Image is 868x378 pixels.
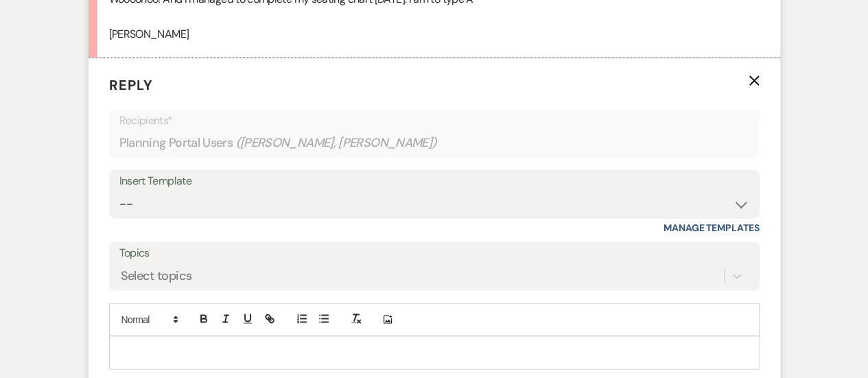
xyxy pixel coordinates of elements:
div: Select topics [121,267,192,285]
div: Insert Template [119,171,749,191]
p: [PERSON_NAME] [109,25,760,43]
p: Recipients* [119,111,749,129]
div: Planning Portal Users [119,129,749,156]
span: ( [PERSON_NAME], [PERSON_NAME] ) [235,133,437,152]
label: Topics [119,243,749,263]
a: Manage Templates [664,221,760,233]
span: Reply [109,75,153,93]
